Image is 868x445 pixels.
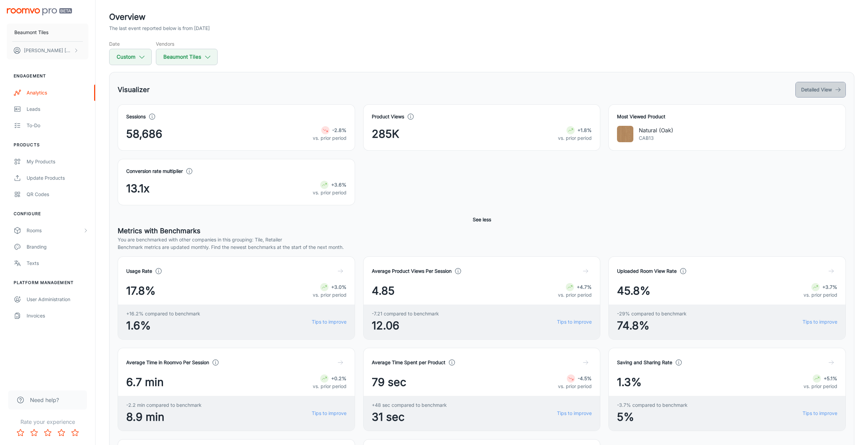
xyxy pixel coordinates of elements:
h4: Product Views [372,113,404,120]
button: [PERSON_NAME] [PERSON_NAME] [7,42,88,59]
span: 1.6% [126,317,200,334]
img: Natural (Oak) [617,126,633,142]
span: 285K [372,126,399,142]
p: [PERSON_NAME] [PERSON_NAME] [24,47,72,54]
span: -3.7% compared to benchmark [617,401,688,409]
div: Invoices [27,312,88,320]
div: Branding [27,243,88,251]
button: Rate 3 star [41,426,55,440]
p: vs. prior period [804,291,837,299]
p: Beaumont Tiles [14,29,48,36]
p: vs. prior period [558,134,592,142]
span: 79 sec [372,374,406,390]
strong: +0.2% [331,375,347,381]
p: You are benchmarked with other companies in this grouping: Tile, Retailer [118,236,846,243]
button: See less [470,213,494,226]
button: Rate 5 star [68,426,82,440]
div: Leads [27,105,88,113]
h4: Sessions [126,113,146,120]
span: +16.2% compared to benchmark [126,310,200,317]
button: Detailed View [795,82,846,98]
span: 31 sec [372,409,447,425]
strong: +1.8% [577,127,592,133]
strong: -2.8% [332,127,347,133]
strong: -4.5% [578,375,592,381]
h4: Uploaded Room View Rate [617,267,677,275]
div: User Administration [27,296,88,303]
p: Benchmark metrics are updated monthly. Find the newest benchmarks at the start of the next month. [118,243,846,251]
p: vs. prior period [313,383,347,390]
div: To-do [27,122,88,129]
p: Rate your experience [5,418,90,426]
span: +48 sec compared to benchmark [372,401,447,409]
p: vs. prior period [558,291,592,299]
strong: +4.7% [577,284,592,290]
button: Rate 1 star [14,426,27,440]
a: Tips to improve [312,318,347,326]
div: My Products [27,158,88,165]
a: Tips to improve [557,318,592,326]
button: Beaumont Tiles [7,24,88,41]
strong: +3.0% [331,284,347,290]
h5: Metrics with Benchmarks [118,226,846,236]
div: QR Codes [27,191,88,198]
p: vs. prior period [558,383,592,390]
span: -2.2 min compared to benchmark [126,401,202,409]
div: Rooms [27,227,83,234]
a: Tips to improve [803,410,837,417]
span: -7.21 compared to benchmark [372,310,439,317]
span: 74.8% [617,317,687,334]
p: CAB13 [639,134,673,142]
h5: Visualizer [118,85,150,95]
h4: Average Time in Roomvo Per Session [126,359,209,366]
h4: Average Time Spent per Product [372,359,445,366]
span: Need help? [30,396,59,404]
h4: Most Viewed Product [617,113,837,120]
span: 4.85 [372,283,395,299]
span: -29% compared to benchmark [617,310,687,317]
button: Custom [109,49,152,65]
p: vs. prior period [313,291,347,299]
div: Analytics [27,89,88,97]
span: 12.06 [372,317,439,334]
a: Tips to improve [312,410,347,417]
h5: Date [109,40,152,47]
p: Natural (Oak) [639,126,673,134]
a: Tips to improve [803,318,837,326]
span: 58,686 [126,126,162,142]
div: Texts [27,259,88,267]
strong: +3.7% [822,284,837,290]
p: vs. prior period [804,383,837,390]
h2: Overview [109,11,854,23]
p: vs. prior period [313,134,347,142]
img: Roomvo PRO Beta [7,8,72,15]
strong: +3.6% [331,182,347,188]
h5: Vendors [156,40,218,47]
span: 45.8% [617,283,650,299]
h4: Average Product Views Per Session [372,267,452,275]
p: vs. prior period [313,189,347,196]
strong: +5.1% [824,375,837,381]
a: Tips to improve [557,410,592,417]
p: The last event reported below is from [DATE] [109,25,210,32]
button: Rate 2 star [27,426,41,440]
h4: Usage Rate [126,267,152,275]
h4: Conversion rate multiplier [126,167,183,175]
span: 6.7 min [126,374,164,390]
h4: Saving and Sharing Rate [617,359,672,366]
div: Update Products [27,174,88,182]
span: 17.8% [126,283,156,299]
span: 5% [617,409,688,425]
span: 8.9 min [126,409,202,425]
span: 13.1x [126,180,149,197]
button: Beaumont Tiles [156,49,218,65]
button: Rate 4 star [55,426,68,440]
span: 1.3% [617,374,642,390]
